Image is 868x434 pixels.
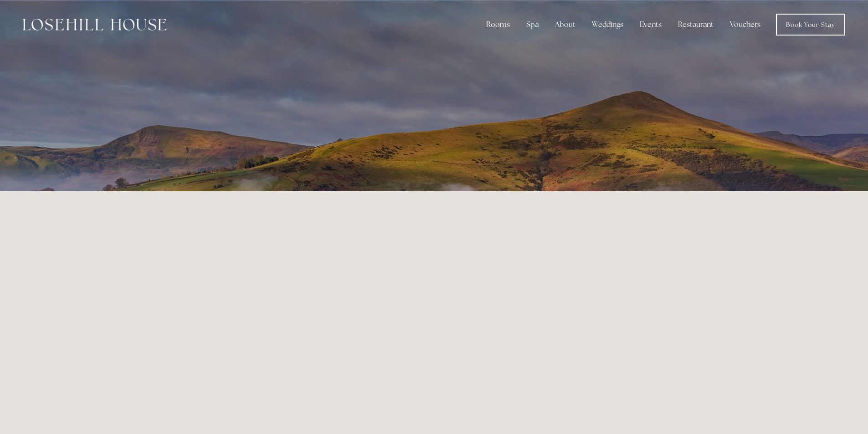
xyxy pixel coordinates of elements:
[776,14,845,36] a: Book Your Stay
[723,15,768,34] a: Vouchers
[519,15,546,34] div: Spa
[671,15,721,34] div: Restaurant
[585,15,631,34] div: Weddings
[548,15,583,34] div: About
[632,15,669,34] div: Events
[479,15,517,34] div: Rooms
[23,19,166,31] img: Losehill House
